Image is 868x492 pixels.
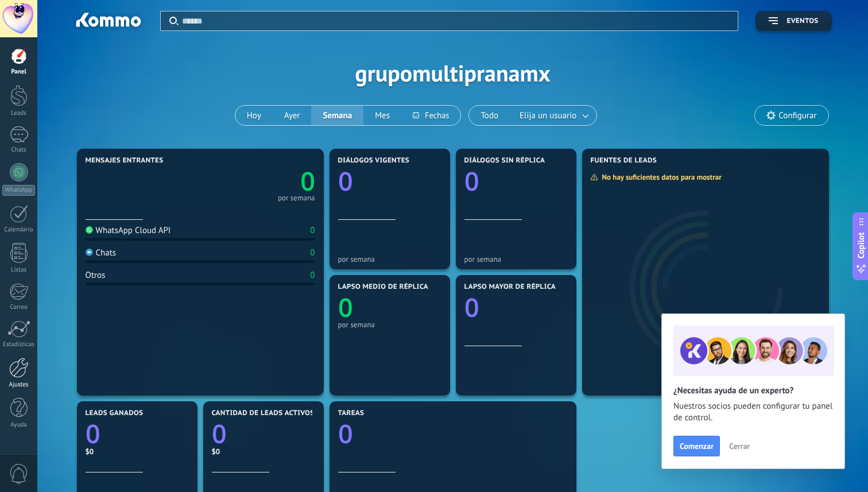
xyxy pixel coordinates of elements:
button: Hoy [235,106,273,125]
h2: ¿Necesitas ayuda de un experto? [673,385,833,396]
span: Diálogos vigentes [338,157,410,165]
div: por semana [338,320,441,329]
div: No hay suficientes datos para mostrar [590,172,730,182]
div: WhatsApp Cloud API [86,225,171,236]
div: WhatsApp [2,185,35,196]
button: Semana [311,106,363,125]
text: 0 [464,164,479,199]
text: 0 [338,164,353,199]
div: $0 [86,447,189,456]
button: Todo [469,106,510,125]
span: Copilot [855,232,867,258]
text: 0 [212,416,227,451]
span: Comenzar [680,442,714,450]
div: Chats [2,146,36,154]
img: Chats [86,249,93,256]
div: Correo [2,304,36,311]
div: Listas [2,266,36,274]
div: Ajustes [2,381,36,389]
span: Leads ganados [86,409,144,417]
span: Elija un usuario [517,108,579,123]
span: Eventos [786,17,818,25]
img: WhatsApp Cloud API [86,226,93,234]
span: Tareas [338,409,365,417]
div: Ayuda [2,421,36,429]
span: Configurar [778,111,816,121]
span: Fuentes de leads [591,157,657,165]
a: 0 [200,164,315,199]
text: 0 [464,290,479,325]
text: 0 [338,416,353,451]
div: por semana [278,195,315,201]
a: 0 [212,416,315,451]
div: 0 [310,270,315,281]
div: 0 [310,247,315,258]
div: 0 [310,225,315,236]
text: 0 [338,290,353,325]
div: por semana [464,255,568,264]
text: 0 [86,416,100,451]
text: 0 [300,164,315,199]
span: Cerrar [729,442,750,450]
div: por semana [338,255,441,264]
span: Cantidad de leads activos [212,409,315,417]
button: Mes [363,106,401,125]
span: Lapso mayor de réplica [464,283,556,291]
span: Lapso medio de réplica [338,283,429,291]
button: Elija un usuario [510,106,596,125]
div: Estadísticas [2,341,36,348]
a: 0 [338,416,568,451]
a: 0 [86,416,189,451]
span: Diálogos sin réplica [464,157,545,165]
button: Fechas [401,106,460,125]
div: Leads [2,110,36,117]
div: Chats [86,247,117,258]
div: Otros [86,270,106,281]
span: Nuestros socios pueden configurar tu panel de control. [673,401,833,424]
button: Comenzar [673,436,720,456]
button: Cerrar [724,437,755,455]
div: $0 [212,447,315,456]
button: Ayer [273,106,312,125]
span: Mensajes entrantes [86,157,164,165]
div: Panel [2,68,36,76]
div: Calendario [2,226,36,234]
button: Eventos [755,11,831,31]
